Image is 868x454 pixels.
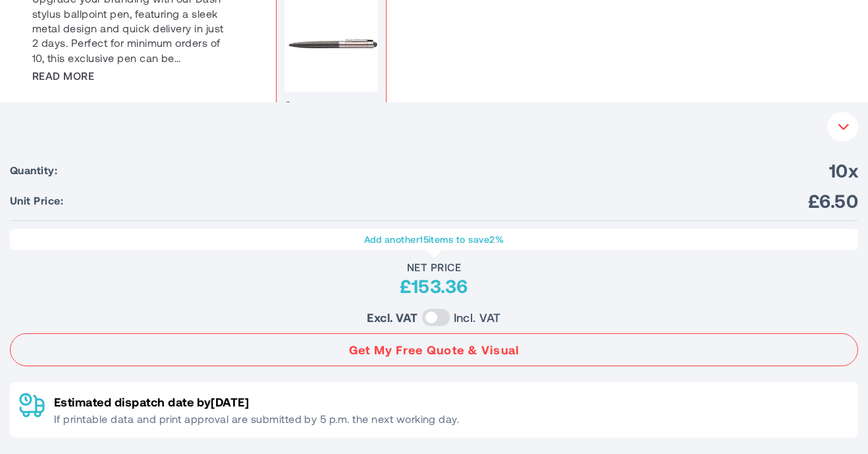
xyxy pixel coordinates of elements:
p: Add another items to save [16,233,852,246]
div: Net Price [10,261,858,274]
button: Get My Free Quote & Visual [10,333,858,366]
label: Excl. VAT [367,308,418,327]
label: Incl. VAT [454,308,501,327]
span: £6.50 [808,189,858,212]
span: Quantity: [10,164,57,177]
p: Estimated dispatch date by [54,393,459,411]
span: Unit Price: [10,194,63,207]
span: [DATE] [211,395,249,409]
img: Delivery [19,393,45,418]
span: 10x [829,158,858,182]
button: Your Instant Quote [827,112,858,141]
div: £153.36 [10,274,858,298]
h4: cap [285,98,378,112]
span: Read More [32,69,94,83]
span: 15 [420,234,429,245]
span: 2% [489,234,504,245]
p: If printable data and print approval are submitted by 5 p.m. the next working day. [54,411,459,427]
